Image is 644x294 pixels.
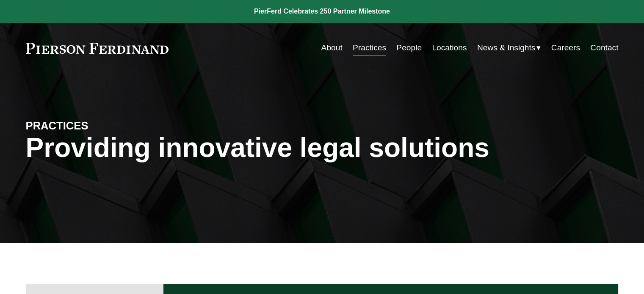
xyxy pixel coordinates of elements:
a: folder dropdown [477,40,541,56]
a: Locations [432,40,467,56]
a: Careers [551,40,580,56]
a: Practices [353,40,386,56]
h4: PRACTICES [26,119,174,132]
a: Contact [590,40,618,56]
a: About [321,40,343,56]
h1: Providing innovative legal solutions [26,132,619,163]
a: People [396,40,422,56]
span: News & Insights [477,41,536,55]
